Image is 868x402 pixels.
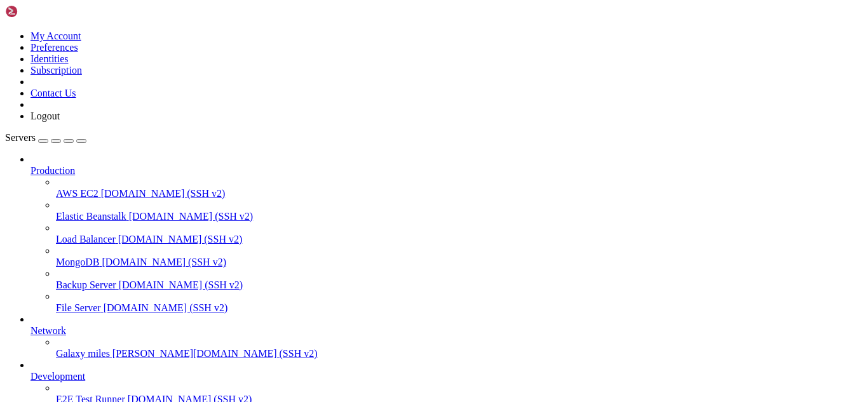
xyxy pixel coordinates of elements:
[56,234,863,245] a: Load Balancer [DOMAIN_NAME] (SSH v2)
[56,302,863,314] a: File Server [DOMAIN_NAME] (SSH v2)
[31,325,863,337] a: Network
[31,371,85,382] span: Development
[104,302,228,313] span: [DOMAIN_NAME] (SSH v2)
[56,188,863,199] a: AWS EC2 [DOMAIN_NAME] (SSH v2)
[31,111,60,121] a: Logout
[56,188,98,199] span: AWS EC2
[56,279,863,291] a: Backup Server [DOMAIN_NAME] (SSH v2)
[119,279,243,290] span: [DOMAIN_NAME] (SSH v2)
[31,165,863,177] a: Production
[56,302,101,313] span: File Server
[56,337,863,359] li: Galaxy miles [PERSON_NAME][DOMAIN_NAME] (SSH v2)
[56,222,863,245] li: Load Balancer [DOMAIN_NAME] (SSH v2)
[5,5,78,18] img: Shellngn
[56,211,126,222] span: Elastic Beanstalk
[56,234,116,245] span: Load Balancer
[31,65,82,76] a: Subscription
[31,88,76,98] a: Contact Us
[5,5,702,17] x-row: Connection timed out
[5,132,86,143] a: Servers
[56,177,863,199] li: AWS EC2 [DOMAIN_NAME] (SSH v2)
[31,165,75,176] span: Production
[56,268,863,291] li: Backup Server [DOMAIN_NAME] (SSH v2)
[118,234,243,245] span: [DOMAIN_NAME] (SSH v2)
[56,257,99,267] span: MongoDB
[56,199,863,222] li: Elastic Beanstalk [DOMAIN_NAME] (SSH v2)
[56,291,863,314] li: File Server [DOMAIN_NAME] (SSH v2)
[56,245,863,268] li: MongoDB [DOMAIN_NAME] (SSH v2)
[31,325,66,336] span: Network
[5,132,36,143] span: Servers
[56,257,863,268] a: MongoDB [DOMAIN_NAME] (SSH v2)
[5,17,10,28] div: (0, 1)
[31,53,69,64] a: Identities
[31,314,863,359] li: Network
[56,348,863,359] a: Galaxy miles [PERSON_NAME][DOMAIN_NAME] (SSH v2)
[31,154,863,314] li: Production
[56,348,85,359] span: Galaxy
[88,348,317,359] span: miles [PERSON_NAME][DOMAIN_NAME] (SSH v2)
[31,30,81,41] a: My Account
[31,42,78,53] a: Preferences
[56,211,863,222] a: Elastic Beanstalk [DOMAIN_NAME] (SSH v2)
[129,211,254,222] span: [DOMAIN_NAME] (SSH v2)
[31,371,863,382] a: Development
[102,257,226,267] span: [DOMAIN_NAME] (SSH v2)
[56,279,116,290] span: Backup Server
[101,188,226,199] span: [DOMAIN_NAME] (SSH v2)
